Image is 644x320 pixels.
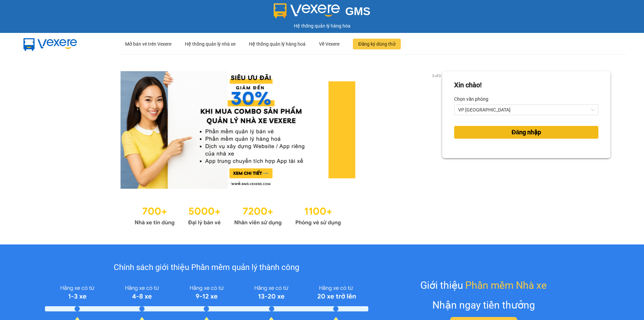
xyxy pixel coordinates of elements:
li: slide item 2 [236,181,239,183]
button: Đăng nhập [454,126,598,139]
img: Statistics.png [135,202,341,228]
img: mbUUG5Q.png [17,33,84,55]
span: Đăng ký dùng thử [358,40,395,48]
li: slide item 3 [245,181,247,183]
div: Về Vexere [319,33,339,55]
div: Hệ thống quản lý hàng hóa [2,22,642,30]
div: Xin chào! [454,80,482,90]
li: slide item 1 [228,181,231,183]
a: GMS [274,10,371,15]
button: previous slide / item [34,71,43,189]
p: 2 of 3 [430,71,442,80]
div: Nhận ngay tiền thưởng [432,297,535,313]
button: next slide / item [433,71,442,189]
div: Mở bán vé trên Vexere [125,33,171,55]
div: Hệ thống quản lý nhà xe [185,33,235,55]
span: Đăng nhập [512,128,541,137]
span: VP Thái Bình [458,105,594,115]
img: logo 2 [274,3,340,18]
span: Phần mềm Nhà xe [465,277,547,293]
div: Hệ thống quản lý hàng hoá [249,33,306,55]
div: Chính sách giới thiệu Phần mềm quản lý thành công [45,261,368,274]
span: GMS [345,5,370,17]
label: Chọn văn phòng [454,94,488,104]
div: Giới thiệu [420,277,547,293]
button: Đăng ký dùng thử [353,39,401,49]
